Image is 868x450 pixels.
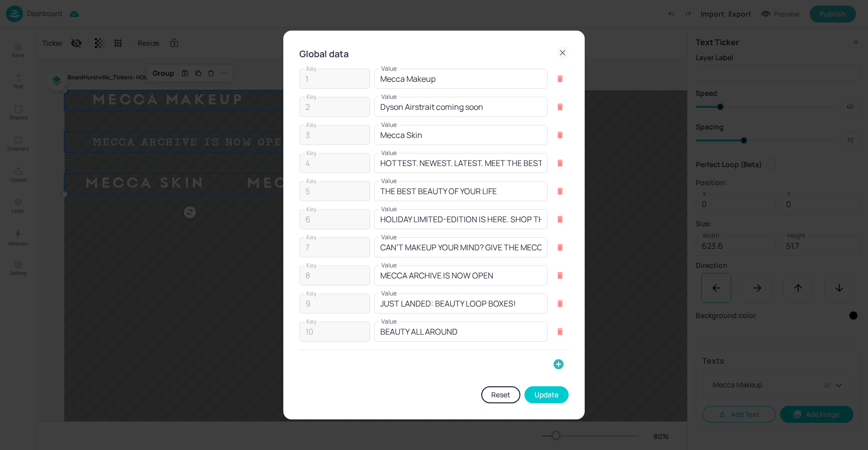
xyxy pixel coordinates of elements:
[306,148,316,157] label: Key
[306,64,316,73] label: Key
[481,386,520,403] button: Reset
[306,205,316,213] label: Key
[381,289,397,297] label: Value
[381,317,397,326] label: Value
[524,386,569,403] button: Update
[381,205,397,213] label: Value
[381,92,397,101] label: Value
[306,120,316,129] label: Key
[381,64,397,73] label: Value
[381,233,397,241] label: Value
[381,120,397,129] label: Value
[381,148,397,157] label: Value
[381,261,397,269] label: Value
[306,177,316,185] label: Key
[306,92,316,101] label: Key
[306,317,316,326] label: Key
[299,47,349,61] h6: Global data
[306,261,316,269] label: Key
[381,177,397,185] label: Value
[306,233,316,241] label: Key
[306,289,316,297] label: Key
